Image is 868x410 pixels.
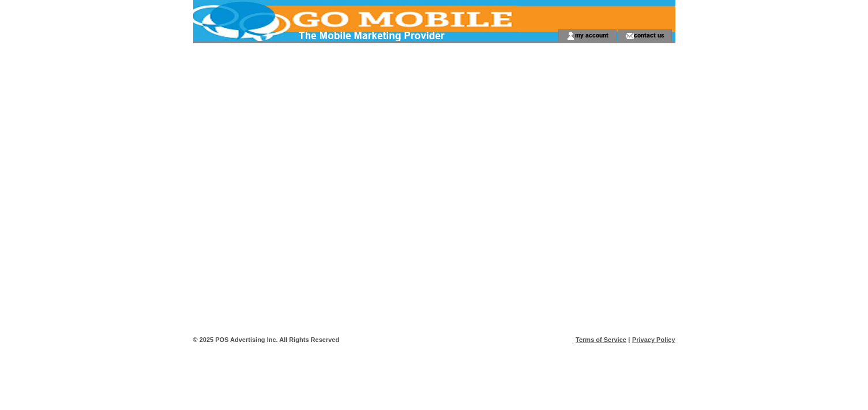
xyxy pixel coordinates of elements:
a: Privacy Policy [632,336,675,343]
span: | [628,336,630,343]
span: © 2025 POS Advertising Inc. All Rights Reserved [193,336,340,343]
a: Terms of Service [576,336,626,343]
a: contact us [634,31,664,39]
img: account_icon.gif;jsessionid=C2C07C64864CFA5639D983116D7CF31E [566,31,575,40]
a: my account [575,31,608,39]
img: contact_us_icon.gif;jsessionid=C2C07C64864CFA5639D983116D7CF31E [625,31,634,40]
